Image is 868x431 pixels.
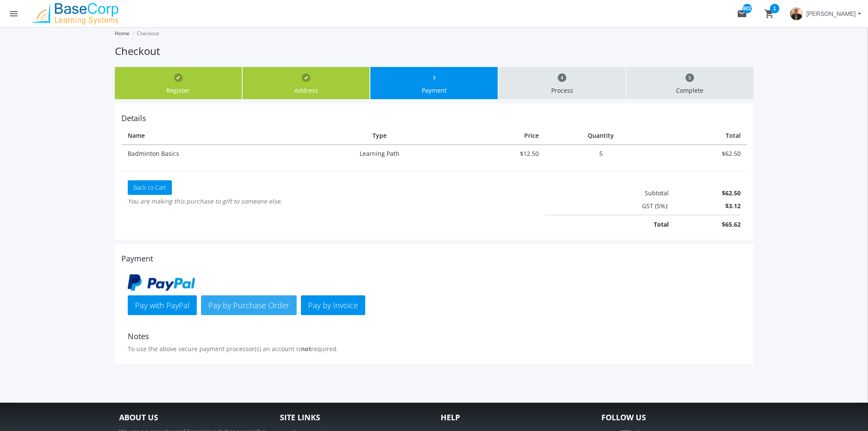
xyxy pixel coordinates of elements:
h1: Checkout [115,44,754,58]
span: 4 [561,75,563,81]
span: (5%): [655,202,669,210]
span: Pay with PayPal [135,300,189,310]
span: [PERSON_NAME] [806,6,856,21]
img: PayPal [128,274,195,291]
strong: $62.50 [721,189,740,197]
h4: Help [441,413,589,422]
td: $62.50 [656,145,747,162]
li: Checkout [131,27,159,39]
th: Total [656,127,747,145]
th: Type [304,127,455,145]
strong: Total [654,220,669,228]
th: Quantity [545,127,656,145]
td: 5 [545,145,656,162]
p: Complete [633,86,747,95]
span: 5 [688,75,691,81]
a: Back to Cart [128,180,172,195]
strong: $3.12 [725,202,740,210]
mat-icon: shopping_cart [764,9,775,19]
mat-icon: menu [9,9,19,19]
h4: Site Links [280,413,428,422]
span: Pay by Invoice [308,300,358,310]
td: Learning Path [304,145,455,162]
a: Home [115,30,129,37]
th: Price [455,127,545,145]
th: Name [121,127,305,145]
h4: Details [121,114,747,123]
b: not [301,345,311,353]
h4: Payment [121,255,747,263]
span: Pay by Purchase Order [208,300,289,310]
button: Pay by Invoice [301,295,365,315]
i: You are making this purchase to gift to someone else. [128,197,282,205]
mat-icon: mail [737,9,747,19]
label: Subtotal [545,189,675,197]
p: Register [121,86,235,95]
button: Pay by Purchase Order [201,295,297,315]
h4: Notes [128,332,741,341]
strong: $65.62 [721,220,740,228]
p: Process [505,86,619,95]
td: Badminton Basics [121,145,305,162]
button: Pay with PayPal [128,295,197,315]
p: Payment [377,86,491,95]
img: logo.png [27,3,122,24]
td: $12.50 [455,145,545,162]
h4: Follow Us [601,413,749,422]
span: 3 [433,75,436,81]
span: GST [642,202,653,210]
h4: About Us [119,413,267,422]
span: To use the above secure payment processor(s) an account is required. [128,345,741,353]
p: Address [249,86,363,95]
